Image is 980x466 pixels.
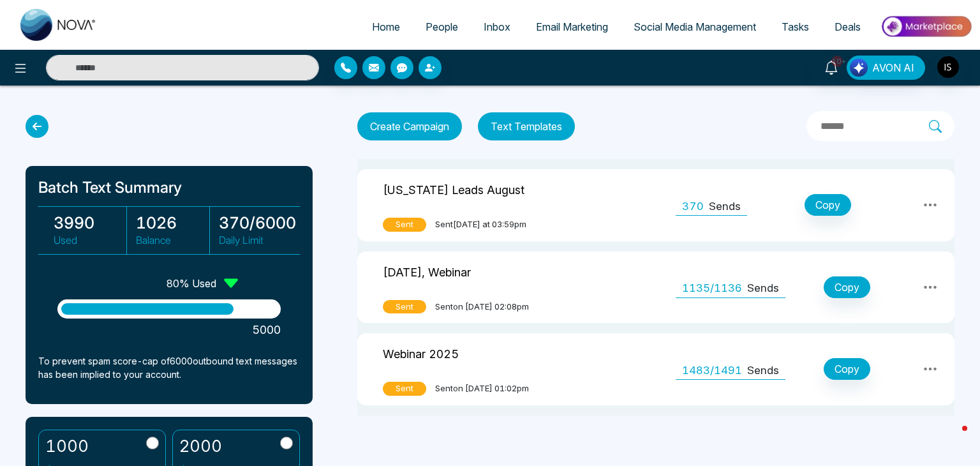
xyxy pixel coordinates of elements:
a: Social Media Management [621,15,769,39]
span: 370 [682,199,704,215]
tr: [US_STATE] Leads AugustSentSent[DATE] at 03:59pm370SendsCopy [357,169,954,241]
tr: [DATE], WebinarSentSenton [DATE] 02:08pm1135/1136SendsCopy [357,252,954,324]
tr: Webinar 2025SentSenton [DATE] 01:02pm1483/1491SendsCopy [357,333,954,405]
span: Sent on [DATE] 02:08pm [435,301,529,313]
p: 5000 [57,321,281,338]
button: Copy [824,276,870,298]
p: Sends [747,363,779,379]
h3: 370 / 6000 [219,213,292,232]
p: Balance [136,232,209,248]
p: Used [54,232,126,248]
button: Copy [805,194,851,216]
h3: 3990 [54,213,126,232]
span: Home [372,20,400,33]
span: Social Media Management [634,20,756,33]
span: Deals [835,20,861,33]
img: Lead Flow [850,59,868,77]
p: Webinar 2025 [383,343,459,363]
span: Sent [383,300,426,314]
button: AVON AI [847,56,925,80]
span: Email Marketing [536,20,608,33]
a: Email Marketing [523,15,621,39]
span: Inbox [484,20,510,33]
a: Deals [822,15,873,39]
span: People [426,20,458,33]
a: Tasks [769,15,822,39]
p: [DATE], Webinar [383,261,471,281]
span: Sent on [DATE] 01:02pm [435,382,529,395]
h2: 2000 [179,437,222,456]
span: Sent [DATE] at 03:59pm [435,218,526,231]
span: AVON AI [872,60,914,75]
img: User Avatar [937,56,959,78]
h3: 1026 [136,213,209,232]
button: Copy [824,358,870,380]
button: Text Templates [478,112,575,140]
span: Sent [383,218,426,232]
p: Sends [747,280,779,297]
a: Inbox [471,15,523,39]
p: To prevent spam score-cap of 6000 outbound text messages has been implied to your account. [38,354,300,381]
span: Tasks [782,20,809,33]
input: 1000$30 [146,437,159,449]
a: Home [359,15,413,39]
p: Sends [709,199,741,215]
span: 1483/1491 [682,363,742,379]
input: 2000$60 [280,437,293,449]
p: 80 % Used [167,276,216,291]
h1: Batch Text Summary [38,179,300,197]
img: Market-place.gif [880,12,972,41]
p: [US_STATE] Leads August [383,179,524,199]
span: Sent [383,382,426,396]
a: 10+ [816,56,847,78]
span: 1135/1136 [682,280,742,297]
iframe: Intercom live chat [937,423,967,453]
p: Daily Limit [219,232,292,248]
span: 10+ [831,56,843,67]
img: Nova CRM Logo [20,9,97,41]
button: Create Campaign [357,112,462,140]
h2: 1000 [45,437,89,456]
a: People [413,15,471,39]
